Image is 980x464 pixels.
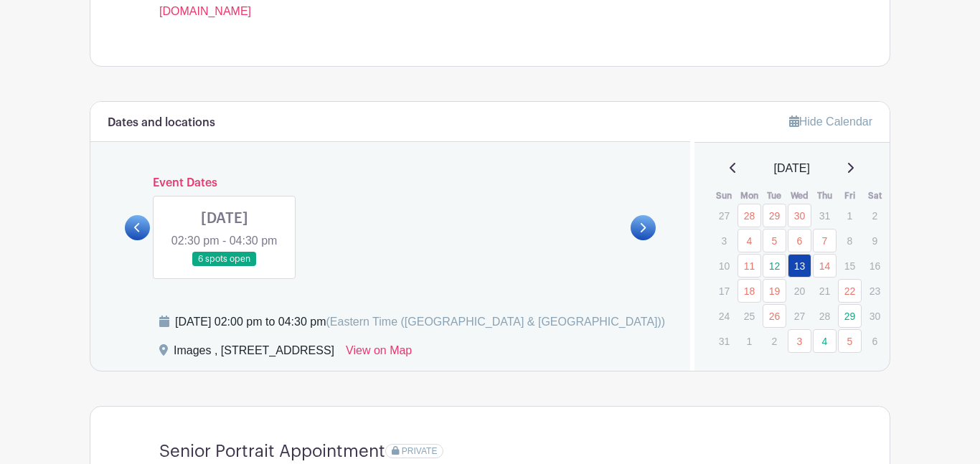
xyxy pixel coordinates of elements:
th: Thu [812,189,837,203]
p: 20 [788,280,811,302]
p: 27 [712,204,736,227]
th: Tue [762,189,787,203]
a: 6 [788,229,811,252]
a: 18 [738,279,761,303]
p: 16 [863,255,887,277]
a: 29 [763,204,786,227]
p: 30 [863,305,887,327]
a: 4 [738,229,761,252]
a: Hide Calendar [789,115,872,128]
p: 9 [863,229,887,252]
th: Sat [862,189,887,203]
h6: Dates and locations [108,116,215,130]
th: Sun [712,189,737,203]
span: PRIVATE [402,446,438,456]
a: 5 [763,229,786,252]
a: 13 [788,254,811,278]
th: Wed [787,189,812,203]
a: 11 [738,254,761,278]
div: Images , [STREET_ADDRESS] [174,342,334,365]
p: 6 [863,330,887,352]
a: 4 [813,329,837,353]
h4: Senior Portrait Appointment [159,441,385,462]
p: 31 [712,330,736,352]
p: 10 [712,255,736,277]
a: 12 [763,254,786,278]
a: 29 [838,304,862,328]
p: 17 [712,280,736,302]
a: 19 [763,279,786,303]
p: 31 [813,204,837,227]
p: 3 [712,229,736,252]
th: Fri [837,189,862,203]
p: 1 [838,204,862,227]
a: 5 [838,329,862,353]
p: 2 [863,204,887,227]
a: [DOMAIN_NAME] [159,5,251,17]
a: 22 [838,279,862,303]
a: 3 [788,329,811,353]
p: 2 [763,330,786,352]
h6: Event Dates [150,176,631,190]
p: 25 [738,305,761,327]
a: 14 [813,254,837,278]
p: 15 [838,255,862,277]
p: 23 [863,280,887,302]
div: [DATE] 02:00 pm to 04:30 pm [175,313,665,331]
p: 8 [838,229,862,252]
p: 27 [788,305,811,327]
p: 21 [813,280,837,302]
span: (Eastern Time ([GEOGRAPHIC_DATA] & [GEOGRAPHIC_DATA])) [326,316,665,328]
p: 24 [712,305,736,327]
a: 30 [788,204,811,227]
a: View on Map [346,342,412,365]
p: 28 [813,305,837,327]
p: 1 [738,330,761,352]
a: 7 [813,229,837,252]
span: [DATE] [774,160,810,177]
a: 26 [763,304,786,328]
th: Mon [737,189,762,203]
a: 28 [738,204,761,227]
